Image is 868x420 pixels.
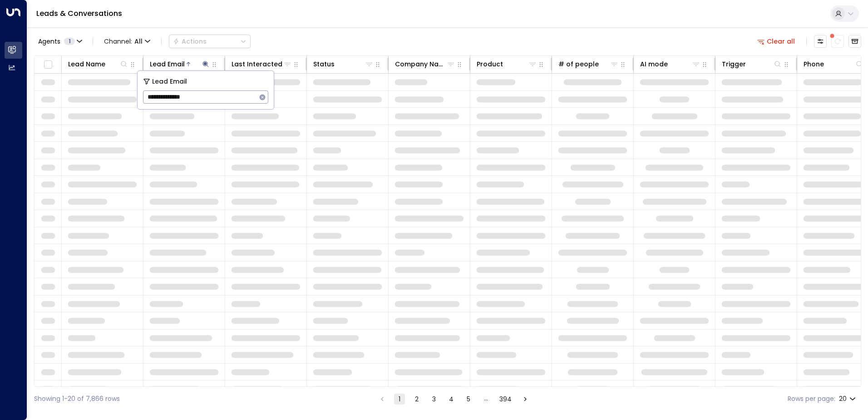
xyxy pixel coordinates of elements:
div: 20 [839,392,858,405]
button: page 1 [394,394,405,405]
button: Channel:All [100,35,154,48]
div: Last Interacted [232,59,282,70]
button: Archived Leads [848,35,861,48]
div: Showing 1-20 of 7,866 rows [34,394,120,404]
button: Go to page 394 [498,394,513,405]
button: Actions [169,35,251,48]
div: Lead Email [150,59,185,70]
div: Button group with a nested menu [169,35,251,48]
nav: pagination navigation [376,393,531,405]
div: … [480,394,491,405]
div: Actions [173,37,207,45]
button: Go to page 2 [411,394,422,405]
span: All [134,38,143,45]
a: Leads & Conversations [36,8,122,19]
span: Channel: [100,35,154,48]
label: Rows per page: [788,394,835,404]
div: Lead Name [68,59,128,70]
button: Go to page 3 [429,394,439,405]
div: Product [477,59,537,70]
div: Company Name [395,59,446,70]
div: # of people [558,59,599,70]
div: Last Interacted [232,59,292,70]
button: Go to page 4 [446,394,457,405]
span: 1 [64,38,75,45]
button: Clear all [754,35,799,48]
button: Agents1 [34,35,85,48]
div: Trigger [722,59,782,70]
span: Lead Email [152,76,187,87]
div: # of people [558,59,619,70]
div: Status [313,59,374,70]
div: Product [477,59,503,70]
span: There are new threads available. Refresh the grid to view the latest updates. [831,35,844,48]
div: Phone [804,59,824,70]
div: Lead Name [68,59,105,70]
span: Agents [38,38,60,45]
div: AI mode [640,59,668,70]
button: Customize [814,35,827,48]
div: Trigger [722,59,746,70]
div: AI mode [640,59,700,70]
div: Company Name [395,59,455,70]
div: Status [313,59,335,70]
div: Lead Email [150,59,210,70]
button: Go to next page [520,394,531,405]
button: Go to page 5 [463,394,474,405]
div: Phone [804,59,864,70]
